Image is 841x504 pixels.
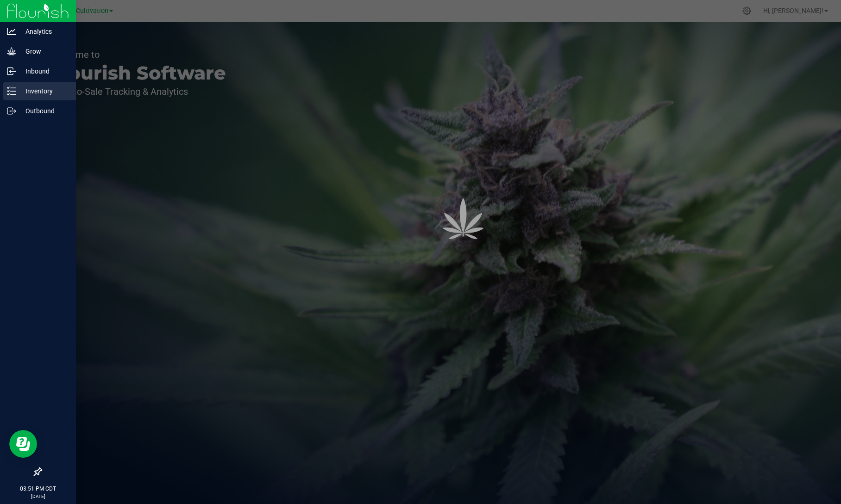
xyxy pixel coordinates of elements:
inline-svg: Analytics [7,27,16,36]
inline-svg: Grow [7,47,16,56]
inline-svg: Outbound [7,106,16,116]
p: [DATE] [4,493,72,500]
p: Outbound [16,105,72,117]
inline-svg: Inbound [7,67,16,76]
p: Analytics [16,26,72,37]
inline-svg: Inventory [7,86,16,96]
p: Inbound [16,66,72,77]
iframe: Resource center [9,430,37,458]
p: Grow [16,46,72,57]
p: 03:51 PM CDT [4,485,72,493]
p: Inventory [16,86,72,97]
